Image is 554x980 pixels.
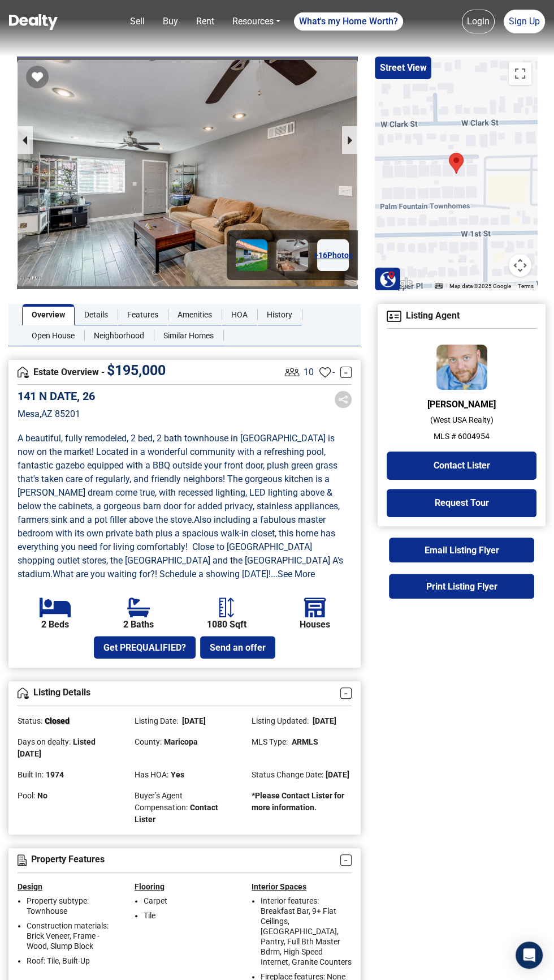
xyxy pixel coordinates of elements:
[375,57,431,79] button: Street View
[389,538,534,562] button: Email Listing Flyer
[252,882,352,892] h5: Interior Spaces
[200,636,275,659] button: Send an offer
[435,282,443,290] button: Keyboard shortcuts
[379,270,396,287] img: Search Homes at Dealty
[168,304,222,325] a: Amenities
[135,791,188,812] span: Buyer’s Agent Compensation:
[18,716,42,725] span: Status:
[294,12,403,31] a: What's my Home Worth?
[207,620,246,630] b: 1080 Sqft
[222,304,257,325] a: HOA
[18,514,345,579] span: Also including a fabulous master bedroom with its own private bath plus a spacious walk-in closet...
[107,362,166,379] span: $ 195,000
[228,10,285,33] a: Resources
[9,14,58,30] img: Dealty - Buy, Sell & Rent Homes
[84,325,154,346] a: Neighborhood
[340,687,352,699] a: -
[282,362,302,382] img: Listing View
[387,311,536,322] h4: Listing Agent
[41,620,69,630] b: 2 Beds
[27,921,118,951] li: Construction materials: Brick Veneer, Frame - Wood, Slump Block
[45,716,70,725] span: Closed
[18,433,342,525] span: A beautiful, fully remodeled, 2 bed, 2 bath townhouse in [GEOGRAPHIC_DATA] is now on the market! ...
[271,569,315,579] a: ...See More
[276,239,308,271] img: Image
[18,770,44,779] span: Built In:
[192,10,219,33] a: Rent
[154,325,223,346] a: Similar Homes
[135,770,168,779] span: Has HOA:
[123,620,154,630] b: 2 Baths
[516,942,543,969] div: Open Intercom Messenger
[164,737,198,746] span: Maricopa
[326,770,349,779] span: [DATE]
[135,737,162,746] span: County:
[387,311,401,322] img: Agent
[18,882,118,892] h5: Design
[6,946,40,980] iframe: BigID CMP Widget
[509,62,531,85] button: Toggle fullscreen view
[75,304,118,325] a: Details
[332,366,335,379] span: -
[37,791,47,800] span: No
[135,882,235,892] h5: Flooring
[387,489,536,517] button: Request Tour
[387,414,536,426] p: ( West USA Realty )
[18,854,340,866] h4: Property Features
[387,399,536,410] h6: [PERSON_NAME]
[144,896,235,906] li: Carpet
[462,10,495,33] a: Login
[17,126,33,154] button: previous slide / item
[257,304,302,325] a: History
[53,569,271,579] span: What are you waiting for?! Schedule a showing [DATE]!
[18,687,29,699] img: Overview
[436,345,487,390] img: Agent
[27,956,118,966] li: Roof: Tile, Built-Up
[449,283,511,289] span: Map data ©2025 Google
[389,574,534,599] button: Print Listing Flyer
[290,737,318,746] span: ARMLS
[125,10,149,33] a: Sell
[236,239,267,271] img: Image
[319,367,331,378] img: Favourites
[18,366,282,379] h4: Estate Overview -
[18,389,95,403] h5: 141 N DATE, 26
[180,716,206,725] span: [DATE]
[18,737,71,746] span: Days on dealty:
[252,770,323,779] span: Status Change Date:
[340,367,352,378] a: -
[144,910,235,921] li: Tile
[94,636,196,659] button: Get PREQUALIFIED?
[387,431,536,442] p: MLS # 6004954
[18,367,29,378] img: Overview
[135,716,178,725] span: Listing Date:
[304,366,314,379] span: 10
[22,304,75,325] a: Overview
[46,770,64,779] span: 1974
[300,620,330,630] b: Houses
[252,791,344,812] strong: *Please Contact Lister for more information.
[340,854,352,866] a: -
[311,716,336,725] span: [DATE]
[261,896,352,967] li: Interior features: Breakfast Bar, 9+ Flat Ceilings, [GEOGRAPHIC_DATA], Pantry, Full Bth Master Bd...
[18,737,96,758] span: Listed [DATE]
[118,304,168,325] a: Features
[18,687,340,699] h4: Listing Details
[317,239,349,271] a: +16Photos
[135,803,218,824] span: Contact Lister
[171,770,184,779] span: Yes
[252,737,288,746] span: MLS Type:
[504,10,545,33] a: Sign Up
[18,407,95,421] p: Mesa , AZ 85201
[387,452,536,480] button: Contact Lister
[27,896,118,916] li: Property subtype: Townhouse
[18,854,27,866] img: Features
[158,10,183,33] a: Buy
[342,126,358,154] button: next slide / item
[18,791,35,800] span: Pool:
[509,254,531,277] button: Map camera controls
[22,325,84,346] a: Open House
[252,716,309,725] span: Listing Updated:
[518,283,534,289] a: Terms (opens in new tab)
